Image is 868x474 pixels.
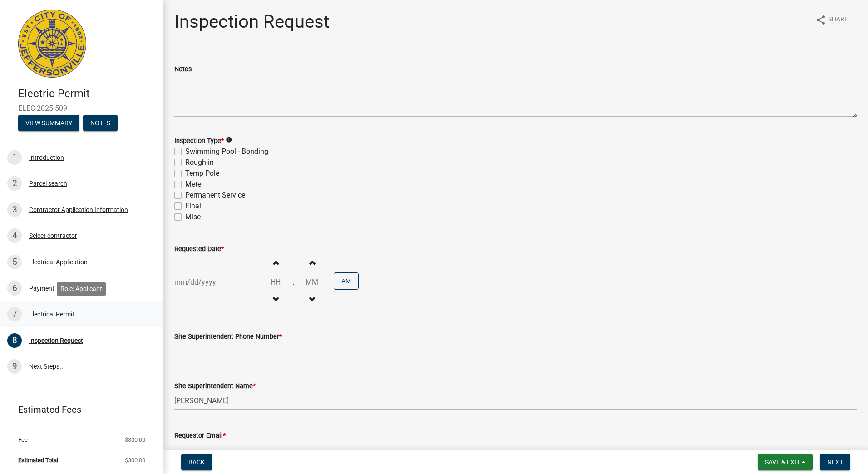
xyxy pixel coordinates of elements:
[125,457,145,463] span: $300.00
[18,104,145,113] span: ELEC-2025-509
[174,433,226,439] label: Requestor Email
[7,150,22,165] div: 1
[29,232,77,239] div: Select contractor
[808,11,855,29] button: shareShare
[7,176,22,191] div: 2
[18,437,28,443] span: Fee
[758,454,813,470] button: Save & Exit
[29,154,64,161] div: Introduction
[7,307,22,321] div: 7
[7,228,22,243] div: 4
[185,201,201,212] label: Final
[174,334,282,340] label: Site Superintendent Phone Number
[57,282,106,296] div: Role: Applicant
[185,212,201,222] label: Misc
[29,207,128,213] div: Contractor Application Information
[185,179,203,190] label: Meter
[29,259,88,265] div: Electrical Application
[125,437,145,443] span: $300.00
[820,454,850,470] button: Next
[83,115,118,131] button: Notes
[828,15,848,25] span: Share
[174,246,224,252] label: Requested Date
[18,10,86,78] img: City of Jeffersonville, Indiana
[18,457,58,463] span: Estimated Total
[7,333,22,348] div: 8
[174,66,192,73] label: Notes
[226,137,232,143] i: info
[297,273,326,291] input: Minutes
[18,87,156,100] h4: Electric Permit
[29,311,74,317] div: Electrical Permit
[7,400,149,419] a: Estimated Fees
[174,273,257,291] input: mm/dd/yyyy
[185,157,214,168] label: Rough-in
[261,273,290,291] input: Hours
[174,11,330,33] h1: Inspection Request
[29,337,83,344] div: Inspection Request
[185,190,245,201] label: Permanent Service
[29,180,67,187] div: Parcel search
[334,272,359,290] button: AM
[7,359,22,374] div: 9
[185,146,268,157] label: Swimming Pool - Bonding
[174,383,256,390] label: Site Superintendent Name
[181,454,212,470] button: Back
[7,202,22,217] div: 3
[18,120,79,127] wm-modal-confirm: Summary
[83,120,118,127] wm-modal-confirm: Notes
[7,281,22,296] div: 6
[7,255,22,269] div: 5
[290,277,297,288] div: :
[29,285,54,291] div: Payment
[827,459,843,466] span: Next
[18,115,79,131] button: View Summary
[765,459,800,466] span: Save & Exit
[188,459,205,466] span: Back
[185,168,219,179] label: Temp Pole
[174,138,224,144] label: Inspection Type
[815,15,826,25] i: share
